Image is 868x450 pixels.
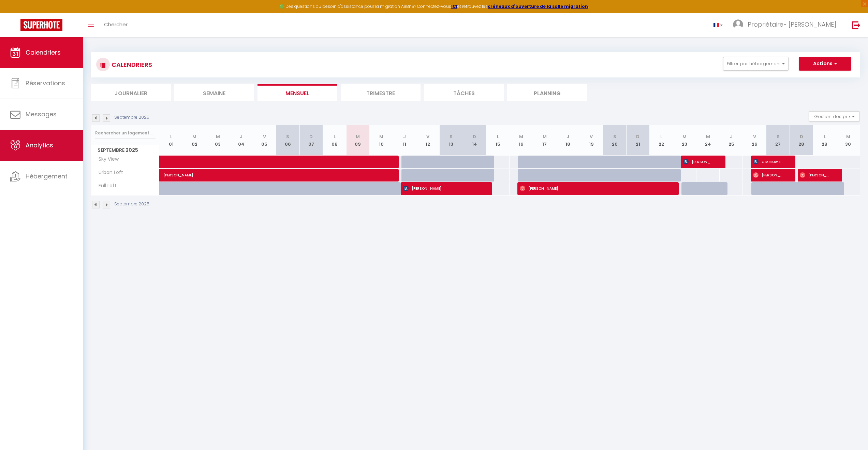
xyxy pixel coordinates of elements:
[263,133,266,140] abbr: V
[309,133,313,140] abbr: D
[379,133,383,140] abbr: M
[626,125,649,156] th: 21
[426,133,429,140] abbr: V
[334,133,336,140] abbr: L
[799,57,851,71] button: Actions
[26,172,68,180] span: Hébergement
[567,133,569,140] abbr: J
[91,145,159,155] span: Septembre 2025
[416,125,439,156] th: 12
[192,133,196,140] abbr: M
[450,133,453,140] abbr: S
[440,125,463,156] th: 13
[723,57,789,71] button: Filtrer par hébergement
[520,182,667,195] span: [PERSON_NAME]
[790,125,813,156] th: 28
[486,125,510,156] th: 15
[800,133,803,140] abbr: D
[510,125,533,156] th: 16
[163,165,320,178] span: [PERSON_NAME]
[533,125,556,156] th: 17
[543,133,547,140] abbr: M
[393,125,416,156] th: 11
[104,21,128,28] span: Chercher
[5,3,26,23] button: Ouvrir le widget de chat LiveChat
[824,133,826,140] abbr: L
[276,125,299,156] th: 06
[753,169,784,182] span: [PERSON_NAME] [PERSON_NAME]
[26,141,53,149] span: Analytics
[730,133,733,140] abbr: J
[95,127,156,139] input: Rechercher un logement...
[507,84,587,101] li: Planning
[706,133,710,140] abbr: M
[20,19,62,31] img: Super Booking
[114,114,149,121] p: Septembre 2025
[846,133,850,140] abbr: M
[636,133,639,140] abbr: D
[170,133,172,140] abbr: L
[183,125,206,156] th: 02
[341,84,421,101] li: Trimestre
[240,133,242,140] abbr: J
[720,125,743,156] th: 25
[613,133,616,140] abbr: S
[590,133,593,140] abbr: V
[26,110,57,118] span: Messages
[603,125,626,156] th: 20
[753,133,756,140] abbr: V
[683,155,714,168] span: [PERSON_NAME]
[451,3,457,9] a: ICI
[114,201,149,207] p: Septembre 2025
[748,20,836,29] span: Propriétaire- [PERSON_NAME]
[160,169,183,182] a: [PERSON_NAME]
[323,125,346,156] th: 08
[92,156,120,163] span: Sky View
[852,21,860,29] img: logout
[556,125,579,156] th: 18
[356,133,360,140] abbr: M
[403,182,481,195] span: [PERSON_NAME]
[766,125,790,156] th: 27
[286,133,289,140] abbr: S
[346,125,369,156] th: 09
[497,133,499,140] abbr: L
[92,169,125,176] span: Urban Loft
[230,125,253,156] th: 04
[463,125,486,156] th: 14
[488,3,588,9] a: créneaux d'ouverture de la salle migration
[253,125,276,156] th: 05
[258,84,337,101] li: Mensuel
[216,133,220,140] abbr: M
[813,125,836,156] th: 29
[26,48,61,57] span: Calendriers
[579,125,603,156] th: 19
[682,133,687,140] abbr: M
[660,133,662,140] abbr: L
[836,125,860,156] th: 30
[696,125,720,156] th: 24
[519,133,523,140] abbr: M
[160,125,183,156] th: 01
[473,133,476,140] abbr: D
[733,19,743,30] img: ...
[403,133,406,140] abbr: J
[369,125,393,156] th: 10
[99,13,133,37] a: Chercher
[743,125,766,156] th: 26
[728,13,845,37] a: ... Propriétaire- [PERSON_NAME]
[753,155,784,168] span: C Meeuwissen
[110,57,152,72] h3: CALENDRIERS
[299,125,323,156] th: 07
[809,111,860,121] button: Gestion des prix
[800,169,831,182] span: [PERSON_NAME]
[174,84,254,101] li: Semaine
[92,182,118,190] span: Full Loft
[777,133,780,140] abbr: S
[650,125,673,156] th: 22
[91,84,171,101] li: Journalier
[673,125,696,156] th: 23
[424,84,504,101] li: Tâches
